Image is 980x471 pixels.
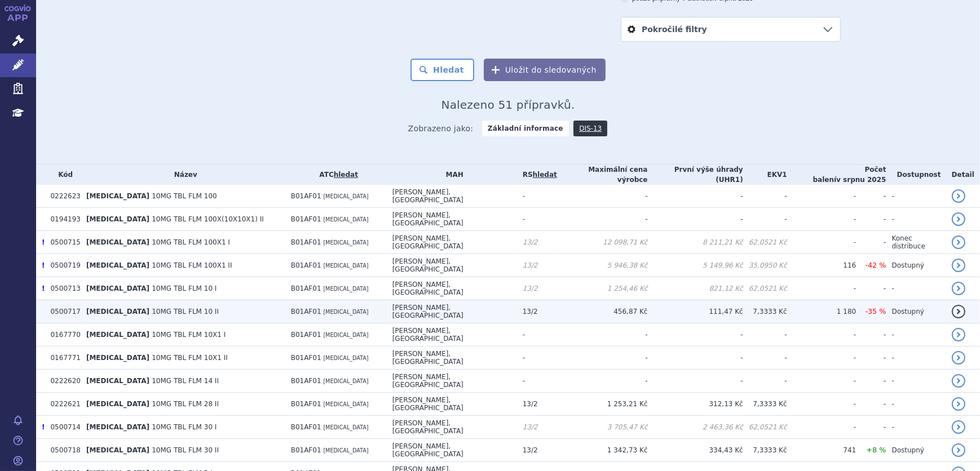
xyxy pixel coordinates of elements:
[45,393,80,416] td: 0222621
[952,397,965,411] a: detail
[886,323,946,346] td: -
[410,59,474,81] button: Hledat
[291,446,321,454] span: B01AF01
[442,98,575,112] span: Nalezeno 51 přípravků.
[387,439,517,462] td: [PERSON_NAME], [GEOGRAPHIC_DATA]
[291,238,321,246] span: B01AF01
[152,238,230,246] span: 10MG TBL FLM 100X1 I
[787,393,857,416] td: -
[886,277,946,300] td: -
[86,377,149,385] span: [MEDICAL_DATA]
[557,300,648,323] td: 456,87 Kč
[387,323,517,346] td: [PERSON_NAME], [GEOGRAPHIC_DATA]
[886,208,946,231] td: -
[45,254,80,277] td: 0500719
[291,308,321,316] span: B01AF01
[45,231,80,254] td: 0500715
[387,254,517,277] td: [PERSON_NAME], [GEOGRAPHIC_DATA]
[45,185,80,208] td: 0222623
[648,254,743,277] td: 5 149,96 Kč
[285,165,387,185] th: ATC
[856,277,886,300] td: -
[856,370,886,393] td: -
[865,261,886,269] span: -42 %
[152,285,217,292] span: 10MG TBL FLM 10 I
[86,238,149,246] span: [MEDICAL_DATA]
[45,346,80,370] td: 0167771
[42,261,45,269] span: Poslední data tohoto produktu jsou ze SCAU platného k 01.03.2020.
[86,215,149,223] span: [MEDICAL_DATA]
[387,416,517,439] td: [PERSON_NAME], [GEOGRAPHIC_DATA]
[45,208,80,231] td: 0194193
[886,231,946,254] td: Konec distribuce
[856,231,886,254] td: -
[787,231,857,254] td: -
[886,254,946,277] td: Dostupný
[86,331,149,339] span: [MEDICAL_DATA]
[523,423,538,431] span: 13/2
[152,308,219,316] span: 10MG TBL FLM 10 II
[557,323,648,346] td: -
[946,165,980,185] th: Detail
[952,420,965,434] a: detail
[533,171,557,179] a: hledat
[787,277,857,300] td: -
[81,165,285,185] th: Název
[743,323,787,346] td: -
[787,254,857,277] td: 116
[323,309,368,315] span: [MEDICAL_DATA]
[836,176,886,184] span: v srpnu 2025
[787,439,857,462] td: 741
[484,59,606,81] button: Uložit do sledovaných
[323,401,368,407] span: [MEDICAL_DATA]
[856,185,886,208] td: -
[387,370,517,393] td: [PERSON_NAME], [GEOGRAPHIC_DATA]
[86,261,149,269] span: [MEDICAL_DATA]
[387,165,517,185] th: MAH
[743,185,787,208] td: -
[517,323,557,346] td: -
[323,193,368,199] span: [MEDICAL_DATA]
[743,416,787,439] td: 62,0521 Kč
[743,277,787,300] td: 62,0521 Kč
[557,165,648,185] th: Maximální cena výrobce
[557,439,648,462] td: 1 342,73 Kč
[557,370,648,393] td: -
[557,277,648,300] td: 1 254,46 Kč
[886,346,946,370] td: -
[648,208,743,231] td: -
[952,328,965,341] a: detail
[952,212,965,226] a: detail
[323,286,368,292] span: [MEDICAL_DATA]
[152,423,217,431] span: 10MG TBL FLM 30 I
[482,121,569,136] strong: Základní informace
[86,423,149,431] span: [MEDICAL_DATA]
[86,446,149,454] span: [MEDICAL_DATA]
[517,185,557,208] td: -
[557,185,648,208] td: -
[743,165,787,185] th: EKV1
[856,393,886,416] td: -
[323,332,368,338] span: [MEDICAL_DATA]
[152,215,264,223] span: 10MG TBL FLM 100X(10X10X1) II
[45,439,80,462] td: 0500718
[291,377,321,385] span: B01AF01
[743,370,787,393] td: -
[743,346,787,370] td: -
[648,277,743,300] td: 821,12 Kč
[86,354,149,362] span: [MEDICAL_DATA]
[152,446,219,454] span: 10MG TBL FLM 30 II
[648,370,743,393] td: -
[787,346,857,370] td: -
[42,285,45,292] span: Poslední data tohoto produktu jsou ze SCAU platného k 01.02.2012.
[952,259,965,272] a: detail
[523,446,538,454] span: 13/2
[152,192,217,200] span: 10MG TBL FLM 100
[334,171,358,179] a: hledat
[866,446,886,454] span: +8 %
[952,235,965,249] a: detail
[787,416,857,439] td: -
[856,323,886,346] td: -
[557,346,648,370] td: -
[523,261,538,269] span: 13/2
